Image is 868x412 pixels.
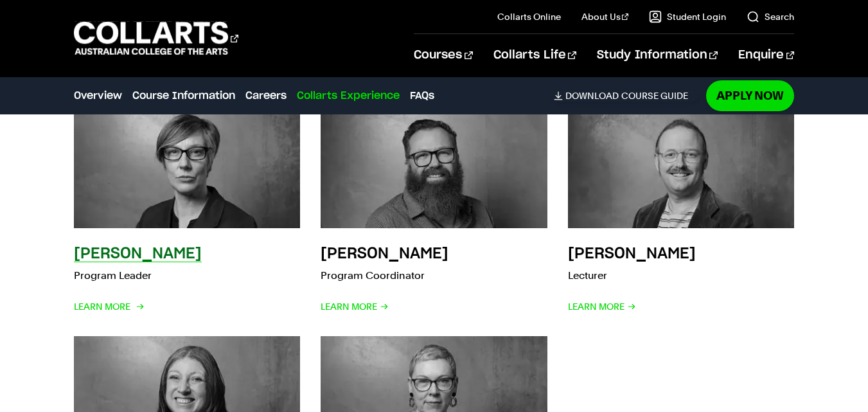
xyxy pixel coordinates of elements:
[568,246,696,262] h3: [PERSON_NAME]
[132,88,235,103] a: Course Information
[581,10,629,23] a: About Us
[297,88,400,103] a: Collarts Experience
[410,88,434,103] a: FAQs
[74,298,142,316] span: Learn More
[568,111,794,316] a: [PERSON_NAME] Lecturer Learn More
[649,10,726,23] a: Student Login
[747,10,794,23] a: Search
[554,90,698,102] a: DownloadCourse Guide
[74,267,202,285] p: Program Leader
[321,298,389,316] span: Learn More
[565,90,619,102] span: Download
[706,80,794,111] a: Apply Now
[321,246,448,262] h3: [PERSON_NAME]
[321,111,547,316] a: [PERSON_NAME] Program Coordinator Learn More
[321,267,448,285] p: Program Coordinator
[414,34,472,76] a: Courses
[74,20,238,57] div: Go to homepage
[74,246,202,262] h3: [PERSON_NAME]
[74,111,300,316] a: [PERSON_NAME] Program Leader Learn More
[74,88,122,103] a: Overview
[597,34,718,76] a: Study Information
[568,267,696,285] p: Lecturer
[568,298,636,316] span: Learn More
[493,34,576,76] a: Collarts Life
[245,88,287,103] a: Careers
[497,10,561,23] a: Collarts Online
[738,34,794,76] a: Enquire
